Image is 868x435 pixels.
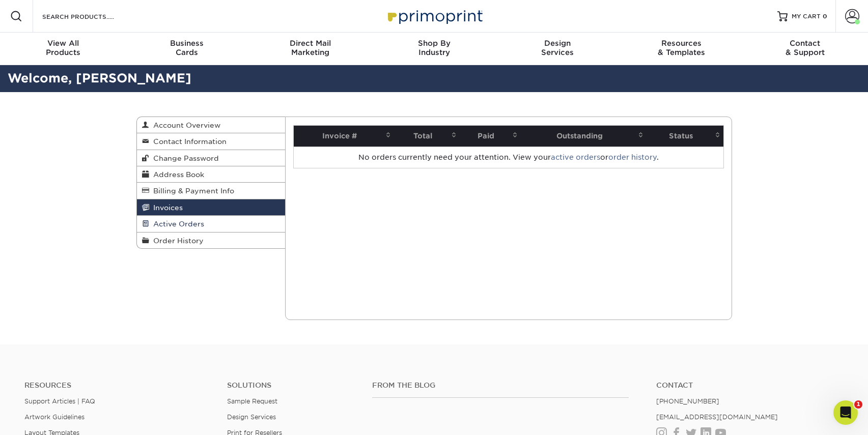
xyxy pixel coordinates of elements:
[460,126,521,147] th: Paid
[294,126,394,147] th: Invoice #
[125,39,248,57] div: Cards
[24,381,212,390] h4: Resources
[496,39,620,57] div: Services
[383,5,485,27] img: Primoprint
[620,33,743,65] a: Resources& Templates
[372,39,496,57] div: Industry
[149,170,204,179] span: Address Book
[248,33,372,65] a: Direct MailMarketing
[248,39,372,48] span: Direct Mail
[149,137,227,146] span: Contact Information
[248,39,372,57] div: Marketing
[2,39,125,48] span: View All
[125,39,248,48] span: Business
[137,183,286,199] a: Billing & Payment Info
[372,39,496,48] span: Shop By
[608,153,657,161] a: order history
[823,13,827,20] span: 0
[149,220,204,228] span: Active Orders
[149,187,234,195] span: Billing & Payment Info
[792,12,821,21] span: MY CART
[2,33,125,65] a: View AllProducts
[137,199,286,216] a: Invoices
[620,39,743,57] div: & Templates
[24,397,95,405] a: Support Articles | FAQ
[137,133,286,150] a: Contact Information
[227,397,277,405] a: Sample Request
[743,39,867,57] div: & Support
[149,154,219,162] span: Change Password
[372,381,629,390] h4: From the Blog
[149,237,204,245] span: Order History
[137,150,286,166] a: Change Password
[394,126,460,147] th: Total
[294,147,723,168] td: No orders currently need your attention. View your or .
[656,413,778,421] a: [EMAIL_ADDRESS][DOMAIN_NAME]
[149,121,220,129] span: Account Overview
[521,126,647,147] th: Outstanding
[41,10,141,22] input: SEARCH PRODUCTS.....
[833,400,858,425] iframe: Intercom live chat
[656,397,719,405] a: [PHONE_NUMBER]
[137,233,286,248] a: Order History
[656,381,844,390] a: Contact
[137,166,286,183] a: Address Book
[227,381,357,390] h4: Solutions
[743,33,867,65] a: Contact& Support
[137,216,286,232] a: Active Orders
[372,33,496,65] a: Shop ByIndustry
[854,400,862,409] span: 1
[551,153,600,161] a: active orders
[496,33,620,65] a: DesignServices
[2,39,125,57] div: Products
[227,413,276,421] a: Design Services
[149,204,183,212] span: Invoices
[137,117,286,133] a: Account Overview
[647,126,723,147] th: Status
[496,39,620,48] span: Design
[125,33,248,65] a: BusinessCards
[3,404,87,431] iframe: Google Customer Reviews
[743,39,867,48] span: Contact
[620,39,743,48] span: Resources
